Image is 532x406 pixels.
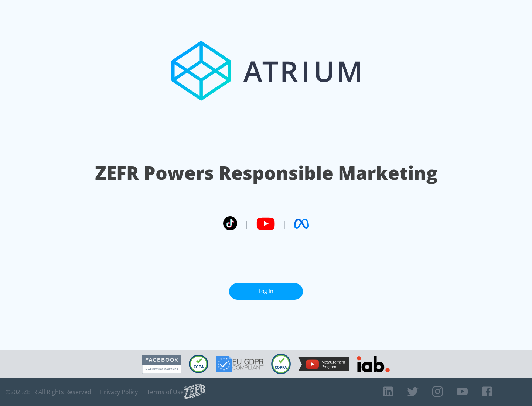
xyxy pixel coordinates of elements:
img: YouTube Measurement Program [298,357,349,371]
img: IAB [357,356,390,372]
a: Privacy Policy [100,388,138,396]
span: © 2025 ZEFR All Rights Reserved [6,388,91,396]
img: CCPA Compliant [189,355,208,373]
span: | [282,218,287,229]
a: Terms of Use [147,388,184,396]
a: Log In [229,283,303,300]
span: | [245,218,249,229]
img: Facebook Marketing Partner [142,355,181,374]
img: GDPR Compliant [216,356,264,372]
h1: ZEFR Powers Responsible Marketing [95,160,437,186]
img: COPPA Compliant [271,354,291,374]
